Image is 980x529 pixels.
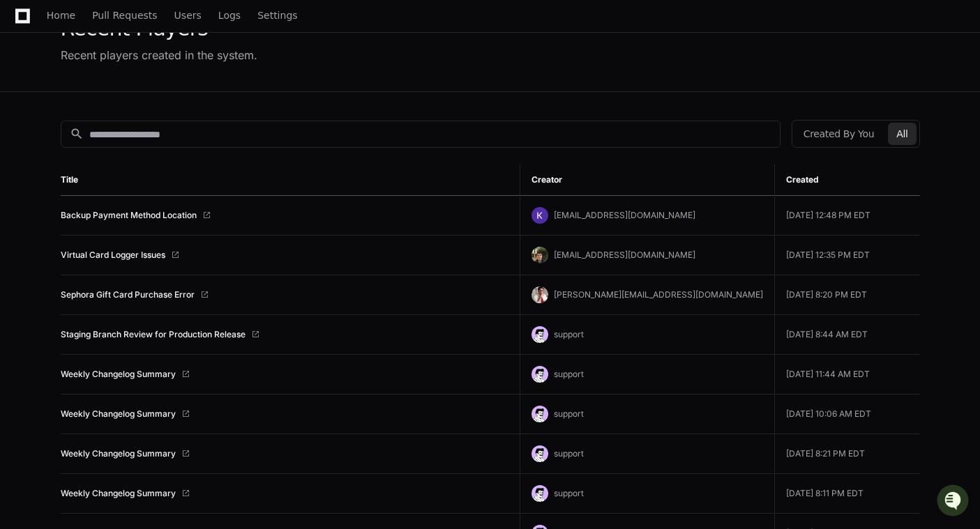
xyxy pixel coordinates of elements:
div: Start new chat [47,104,229,118]
button: Created By You [795,123,882,145]
th: Title [61,164,520,196]
span: Home [47,11,75,20]
span: support [554,408,584,419]
img: ACg8ocLr5ocjS_DnUyfbXRNw75xRvVUWooYLev62PzYbnSNZmqzyVjIU=s96-c [532,286,548,303]
img: avatar [532,366,548,383]
img: avatar [532,326,548,343]
a: Weekly Changelog Summary [61,369,176,380]
a: Powered byPylon [98,146,169,157]
td: [DATE] 12:35 PM EDT [775,236,920,275]
img: avatar [532,406,548,422]
span: Logs [218,11,241,20]
span: Pylon [139,146,169,157]
span: Settings [257,11,297,20]
td: [DATE] 10:06 AM EDT [775,394,920,434]
div: We're available if you need us! [47,118,176,129]
mat-icon: search [70,127,84,141]
td: [DATE] 8:44 AM EDT [775,315,920,355]
iframe: Open customer support [935,483,973,521]
button: Start new chat [237,108,254,125]
td: [DATE] 8:21 PM EDT [775,434,920,474]
a: Weekly Changelog Summary [61,408,176,420]
div: Welcome [14,56,254,78]
span: support [554,488,584,498]
img: ACg8ocJs1rV6a8pTCAcEraABaShIKfzCiQUT-29w4lSDAx3kp-G5VI0=s96-c [532,247,548,263]
th: Created [775,164,920,196]
span: Users [174,11,202,20]
td: [DATE] 8:20 PM EDT [775,275,920,315]
img: avatar [532,485,548,502]
a: Staging Branch Review for Production Release [61,329,246,340]
button: All [888,123,916,145]
span: support [554,329,584,339]
th: Creator [520,164,775,196]
img: PlayerZero [14,14,42,42]
a: Weekly Changelog Summary [61,448,176,459]
a: Virtual Card Logger Issues [61,250,165,261]
span: [PERSON_NAME][EMAIL_ADDRESS][DOMAIN_NAME] [554,289,763,300]
img: 1756235613930-3d25f9e4-fa56-45dd-b3ad-e072dfbd1548 [14,104,39,129]
span: [EMAIL_ADDRESS][DOMAIN_NAME] [554,210,695,220]
img: avatar [532,445,548,462]
a: Weekly Changelog Summary [61,488,176,499]
span: [EMAIL_ADDRESS][DOMAIN_NAME] [554,250,695,260]
td: [DATE] 11:44 AM EDT [775,355,920,394]
td: [DATE] 12:48 PM EDT [775,196,920,236]
a: Backup Payment Method Location [61,210,197,221]
span: support [554,448,584,459]
span: support [554,369,584,379]
img: ACg8ocKYBhpekE0Hyv2bVe9YHZFFy8zuSV2tFDBhb5Gf1w93xO_wjg=s96-c [532,207,548,224]
span: Pull Requests [92,11,157,20]
td: [DATE] 8:11 PM EDT [775,474,920,514]
a: Sephora Gift Card Purchase Error [61,289,195,300]
div: Recent players created in the system. [61,47,257,63]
